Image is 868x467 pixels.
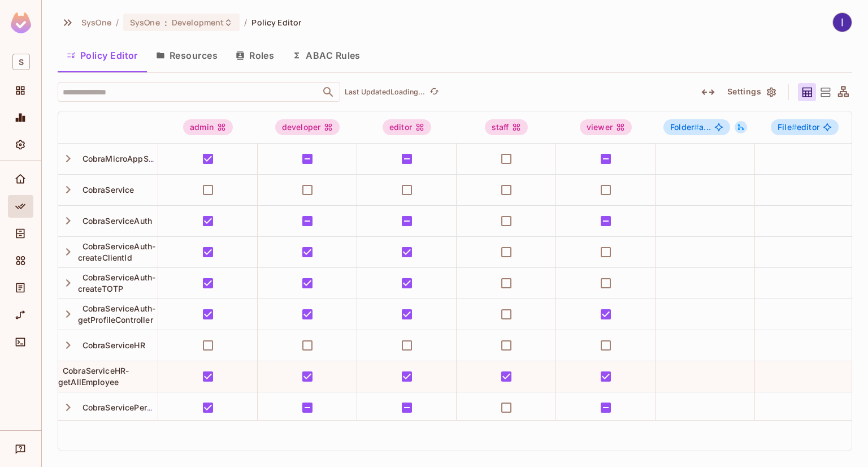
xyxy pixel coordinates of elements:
div: viewer [580,119,632,135]
span: CobraService [78,185,134,194]
span: refresh [429,87,439,98]
span: S [12,54,30,70]
span: the active workspace [81,17,111,28]
span: : [164,18,168,27]
span: Folder [670,122,699,132]
div: Elements [8,249,33,272]
span: CobraServiceAuth-createClientId [78,241,156,262]
li: / [116,17,119,28]
div: Home [8,168,33,191]
span: # [792,122,797,132]
span: a... [670,123,711,132]
img: lâm kiều [833,13,852,32]
span: # [694,122,699,132]
span: editor [778,123,819,132]
span: Development [172,17,224,28]
div: Policy [8,195,33,218]
span: Folder#admin [663,119,730,135]
button: Roles [227,41,283,70]
img: SReyMgAAAABJRU5ErkJggg== [11,12,31,33]
div: Connect [8,331,33,353]
div: Projects [8,79,33,102]
p: Last Updated Loading... [345,88,425,97]
div: Audit Log [8,276,33,299]
span: CobraServiceAuth-createTOTP [78,273,156,293]
div: Help & Updates [8,438,33,460]
span: CobraMicroAppService [78,154,172,163]
button: Open [320,84,336,100]
div: developer [275,119,340,135]
div: URL Mapping [8,304,33,326]
div: Settings [8,133,33,156]
span: Click to refresh data [425,85,441,99]
button: Resources [147,41,227,70]
div: staff [485,119,528,135]
span: CobraServiceHR [78,340,145,350]
div: Monitoring [8,106,33,129]
span: File [778,122,797,132]
button: refresh [427,85,441,99]
button: Policy Editor [58,41,147,70]
li: / [244,17,247,28]
span: CobraServiceAuth [78,216,152,226]
span: Policy Editor [251,17,301,28]
button: Settings [723,83,779,101]
div: Directory [8,222,33,245]
div: Workspace: SysOne [8,49,33,75]
span: CobraServicePermitAccessControl [78,403,216,412]
span: CobraServiceAuth-getProfileController [78,304,156,325]
button: ABAC Rules [283,41,370,70]
div: editor [383,119,431,135]
span: CobraServiceHR-getAllEmployee [58,366,129,387]
div: admin [183,119,233,135]
span: SysOne [130,17,160,28]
